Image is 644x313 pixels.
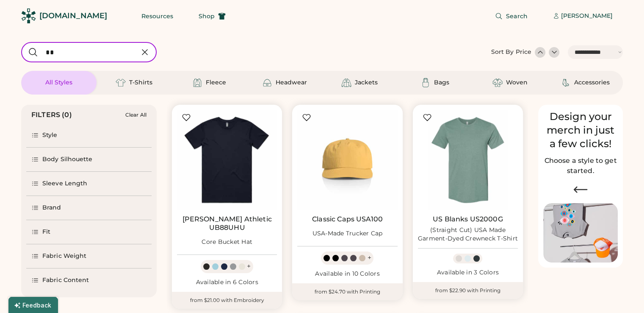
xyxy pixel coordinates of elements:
button: Shop [188,8,236,25]
div: All Styles [45,78,72,87]
a: [PERSON_NAME] Athletic UB88UHU [177,215,277,232]
div: from $24.70 with Printing [292,283,402,300]
img: Rendered Logo - Screens [21,8,36,23]
img: Russell Athletic UB88UHU Core Bucket Hat [177,110,277,210]
a: US Blanks US2000G [433,215,503,224]
img: Classic Caps USA100 USA-Made Trucker Cap [297,110,397,210]
div: T-Shirts [129,78,152,87]
button: Search [485,8,538,25]
button: Resources [131,8,183,25]
div: Woven [506,78,528,87]
div: Available in 10 Colors [297,270,397,278]
img: Fleece Icon [192,78,202,88]
img: Bags Icon [420,78,431,88]
div: Headwear [276,78,307,87]
h2: Choose a style to get started. [543,156,618,176]
img: Accessories Icon [561,78,571,88]
div: Bags [434,78,449,87]
div: Style [42,131,58,140]
img: US Blanks US2000G (Straight Cut) USA Made Garment-Dyed Crewneck T-Shirt [418,110,518,210]
img: Headwear Icon [262,78,272,88]
span: Shop [199,13,215,19]
div: Sort By Price [491,48,531,56]
div: FILTERS (0) [31,110,72,120]
img: Image of Lisa Congdon Eye Print on T-Shirt and Hat [543,203,618,263]
div: [PERSON_NAME] [561,12,613,20]
div: USA-Made Trucker Cap [312,229,382,238]
div: Core Bucket Hat [202,238,252,246]
div: from $21.00 with Embroidery [172,292,282,309]
div: Fabric Weight [42,252,86,260]
div: (Straight Cut) USA Made Garment-Dyed Crewneck T-Shirt [418,226,518,243]
div: Body Silhouette [42,155,93,164]
img: Jackets Icon [341,78,351,88]
div: Brand [42,204,61,212]
div: Available in 6 Colors [177,278,277,287]
div: Clear All [125,112,146,118]
div: Jackets [355,78,378,87]
div: Design your merch in just a few clicks! [543,110,618,151]
div: Accessories [574,78,610,87]
img: T-Shirts Icon [116,78,126,88]
div: Fabric Content [42,276,89,285]
div: Fit [42,228,50,236]
span: Search [506,13,528,19]
img: Woven Icon [492,78,503,88]
div: [DOMAIN_NAME] [39,11,107,21]
div: Available in 3 Colors [418,268,518,277]
div: Sleeve Length [42,179,87,188]
div: from $22.90 with Printing [413,282,523,299]
div: Fleece [206,78,226,87]
div: + [247,262,251,271]
a: Classic Caps USA100 [312,215,383,224]
div: + [367,253,371,263]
